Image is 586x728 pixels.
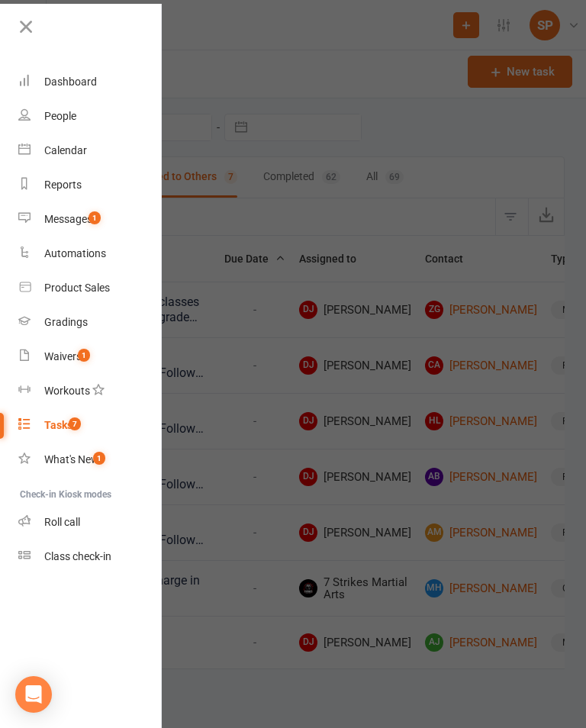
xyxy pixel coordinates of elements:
div: Messages [44,213,92,225]
div: Product Sales [44,282,110,294]
div: Open Intercom Messenger [15,676,52,713]
a: People [18,99,163,134]
div: Dashboard [44,76,97,88]
div: Roll call [44,516,80,528]
a: Class kiosk mode [18,540,163,574]
span: 1 [93,452,105,465]
a: Product Sales [18,271,163,305]
div: Automations [44,247,106,259]
div: Gradings [44,316,88,328]
div: Tasks [44,419,72,431]
div: Calendar [44,144,87,156]
span: 7 [69,417,81,430]
a: Gradings [18,305,163,340]
a: Calendar [18,134,163,168]
div: Workouts [44,385,90,397]
a: Roll call [18,505,163,540]
a: Automations [18,237,163,271]
div: Reports [44,179,82,191]
a: What's New1 [18,443,163,477]
a: Dashboard [18,65,163,99]
div: Waivers [44,350,82,362]
span: 1 [89,211,101,224]
a: Reports [18,168,163,202]
div: What's New [44,453,99,465]
span: 1 [78,349,90,362]
div: Class check-in [44,550,111,562]
a: Workouts [18,374,163,408]
a: Messages 1 [18,202,163,237]
div: People [44,110,76,122]
a: Waivers 1 [18,340,163,374]
a: Tasks 7 [18,408,163,443]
